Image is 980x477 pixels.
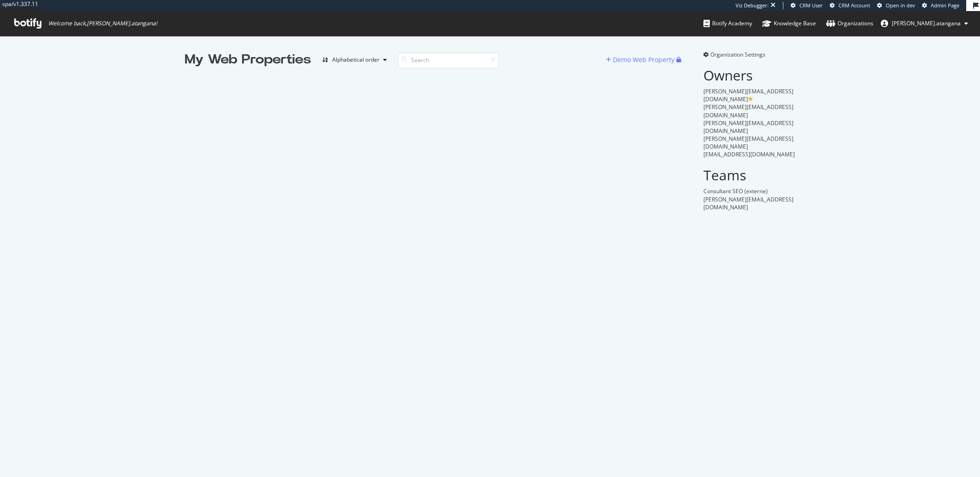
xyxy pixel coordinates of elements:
[838,2,870,9] span: CRM Account
[613,55,674,64] div: Demo Web Property
[703,135,793,150] span: [PERSON_NAME][EMAIL_ADDRESS][DOMAIN_NAME]
[762,19,816,28] div: Knowledge Base
[703,187,796,195] div: Consultant SEO (externe)
[332,57,380,63] div: Alphabetical order
[398,52,499,68] input: Search
[703,150,795,158] span: [EMAIL_ADDRESS][DOMAIN_NAME]
[886,2,915,9] span: Open in dev
[826,19,873,28] div: Organizations
[606,52,676,67] button: Demo Web Property
[48,20,157,27] span: Welcome back, [PERSON_NAME].atangana !
[703,68,796,83] h2: Owners
[762,11,816,36] a: Knowledge Base
[703,119,793,135] span: [PERSON_NAME][EMAIL_ADDRESS][DOMAIN_NAME]
[318,52,391,67] button: Alphabetical order
[703,11,752,36] a: Botify Academy
[826,11,873,36] a: Organizations
[892,19,961,27] span: renaud.atangana
[703,19,752,28] div: Botify Academy
[736,2,769,9] div: Viz Debugger:
[703,195,793,211] span: [PERSON_NAME][EMAIL_ADDRESS][DOMAIN_NAME]
[710,51,765,58] span: Organization Settings
[873,16,975,31] button: [PERSON_NAME].atangana
[703,87,793,103] span: [PERSON_NAME][EMAIL_ADDRESS][DOMAIN_NAME]
[185,51,311,69] div: My Web Properties
[877,2,915,9] a: Open in dev
[931,2,959,9] span: Admin Page
[703,103,793,119] span: [PERSON_NAME][EMAIL_ADDRESS][DOMAIN_NAME]
[703,167,796,183] h2: Teams
[791,2,823,9] a: CRM User
[830,2,870,9] a: CRM Account
[922,2,959,9] a: Admin Page
[606,56,676,63] a: Demo Web Property
[799,2,823,9] span: CRM User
